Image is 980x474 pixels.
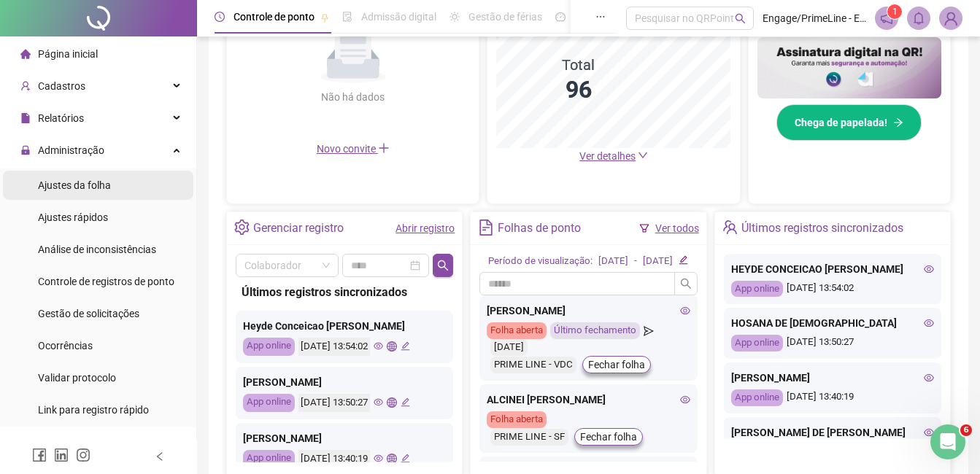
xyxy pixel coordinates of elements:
[243,430,446,446] div: [PERSON_NAME]
[795,114,887,131] span: Chega de papelada!
[20,49,31,59] span: home
[655,222,699,234] a: Ver todos
[234,11,315,23] span: Controle de ponto
[38,179,111,191] span: Ajustes da folha
[468,11,542,23] span: Gestão de férias
[38,48,98,60] span: Página inicial
[298,450,370,468] div: [DATE] 13:40:19
[880,12,893,25] span: notification
[741,216,903,241] div: Últimos registros sincronizados
[580,429,637,445] span: Fechar folha
[317,143,390,155] span: Novo convite
[893,117,903,128] span: arrow-right
[924,318,934,328] span: eye
[20,145,31,155] span: lock
[378,142,390,154] span: plus
[960,424,972,436] span: 6
[731,424,934,440] div: [PERSON_NAME] DE [PERSON_NAME]
[588,357,645,373] span: Fechar folha
[38,340,93,351] span: Ocorrências
[32,448,47,462] span: facebook
[54,448,69,462] span: linkedin
[579,150,636,162] span: Ver detalhes
[401,454,410,463] span: edit
[38,404,149,416] span: Link para registro rápido
[634,254,637,269] div: -
[155,451,165,462] span: left
[490,429,568,446] div: PRIME LINE - SF
[643,254,673,269] div: [DATE]
[940,7,962,29] img: 71699
[776,104,922,141] button: Chega de papelada!
[396,222,455,234] a: Abrir registro
[76,448,90,462] span: instagram
[595,12,606,22] span: ellipsis
[639,223,649,233] span: filter
[490,357,576,373] div: PRIME LINE - VDC
[731,281,934,298] div: [DATE] 13:54:02
[38,112,84,124] span: Relatórios
[731,315,934,331] div: HOSANA DE [DEMOGRAPHIC_DATA]
[731,389,783,406] div: App online
[679,255,688,265] span: edit
[401,341,410,351] span: edit
[487,322,547,339] div: Folha aberta
[387,341,396,351] span: global
[912,12,925,25] span: bell
[892,7,898,17] span: 1
[731,261,934,277] div: HEYDE CONCEICAO [PERSON_NAME]
[374,454,383,463] span: eye
[38,144,104,156] span: Administração
[731,335,783,351] div: App online
[243,338,295,356] div: App online
[757,37,941,98] img: banner%2F02c71560-61a6-44d4-94b9-c8ab97240462.png
[680,278,692,290] span: search
[722,219,738,235] span: team
[731,335,934,351] div: [DATE] 13:50:27
[38,211,108,223] span: Ajustes rápidos
[253,216,344,241] div: Gerenciar registro
[638,150,648,160] span: down
[38,80,85,92] span: Cadastros
[374,341,383,351] span: eye
[924,427,934,438] span: eye
[680,395,690,405] span: eye
[450,12,460,22] span: sun
[731,370,934,386] div: [PERSON_NAME]
[38,276,174,287] span: Controle de registros de ponto
[298,338,370,356] div: [DATE] 13:54:02
[342,12,352,22] span: file-done
[582,356,651,373] button: Fechar folha
[924,264,934,274] span: eye
[320,13,329,22] span: pushpin
[401,397,410,407] span: edit
[374,397,383,407] span: eye
[387,454,396,463] span: global
[887,4,902,19] sup: 1
[243,394,295,412] div: App online
[731,389,934,406] div: [DATE] 13:40:19
[243,318,446,334] div: Heyde Conceicao [PERSON_NAME]
[731,281,783,298] div: App online
[574,428,643,446] button: Fechar folha
[930,424,965,459] iframe: Intercom live chat
[38,372,116,384] span: Validar protocolo
[550,322,640,339] div: Último fechamento
[298,394,370,412] div: [DATE] 13:50:27
[644,322,653,339] span: send
[38,244,156,255] span: Análise de inconsistências
[286,89,420,105] div: Não há dados
[579,150,648,162] a: Ver detalhes down
[490,339,528,356] div: [DATE]
[555,12,566,22] span: dashboard
[487,411,547,428] div: Folha aberta
[598,254,628,269] div: [DATE]
[387,397,396,407] span: global
[763,10,866,26] span: Engage/PrimeLine - ENGAGE / PRIMELINE
[924,373,934,383] span: eye
[680,306,690,316] span: eye
[498,216,581,241] div: Folhas de ponto
[487,303,690,319] div: [PERSON_NAME]
[20,81,31,91] span: user-add
[242,283,447,301] div: Últimos registros sincronizados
